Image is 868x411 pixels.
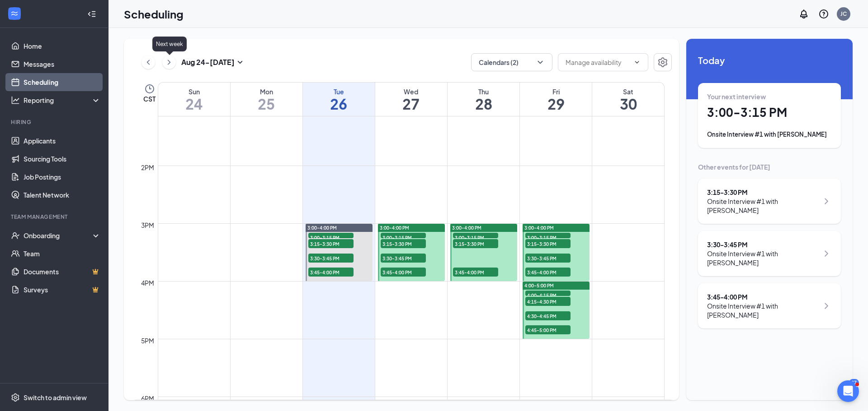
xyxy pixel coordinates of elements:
[592,96,664,111] h1: 30
[821,196,832,207] svg: ChevronRight
[657,57,668,68] svg: Settings
[837,380,859,402] iframe: Intercom live chat
[24,281,101,299] a: SurveysCrown
[144,57,153,68] svg: ChevronLeft
[375,87,447,96] div: Wed
[308,239,354,248] span: 3:15-3:30 PM
[525,325,571,334] span: 4:45-5:00 PM
[633,59,641,66] svg: ChevronDown
[24,132,101,150] a: Applicants
[525,233,571,242] span: 3:00-3:15 PM
[707,130,832,139] div: Onsite Interview #1 with [PERSON_NAME]
[142,55,155,69] button: ChevronLeft
[525,291,571,300] span: 4:00-4:15 PM
[231,87,302,96] div: Mon
[139,162,156,172] div: 2pm
[524,225,554,231] span: 3:00-4:00 PM
[165,57,174,68] svg: ChevronRight
[448,83,519,116] a: August 28, 2025
[152,37,187,51] div: Next week
[24,186,101,204] a: Talent Network
[375,96,447,111] h1: 27
[381,254,426,263] span: 3:30-3:45 PM
[707,249,819,267] div: Onsite Interview #1 with [PERSON_NAME]
[566,57,630,67] input: Manage availability
[525,311,571,320] span: 4:30-4:45 PM
[654,53,672,71] button: Settings
[698,162,841,171] div: Other events for [DATE]
[11,213,99,221] div: Team Management
[303,96,375,111] h1: 26
[11,393,20,402] svg: Settings
[698,53,841,67] span: Today
[235,57,245,68] svg: SmallChevronDown
[520,87,592,96] div: Fri
[158,83,230,116] a: August 24, 2025
[24,96,101,105] div: Reporting
[525,254,571,263] span: 3:30-3:45 PM
[24,245,101,263] a: Team
[707,240,819,249] div: 3:30 - 3:45 PM
[821,248,832,259] svg: ChevronRight
[139,336,156,346] div: 5pm
[24,393,87,402] div: Switch to admin view
[707,92,832,101] div: Your next interview
[24,150,101,168] a: Sourcing Tools
[448,96,519,111] h1: 28
[707,197,819,215] div: Onsite Interview #1 with [PERSON_NAME]
[525,268,571,277] span: 3:45-4:00 PM
[181,57,235,67] h3: Aug 24 - [DATE]
[525,297,571,306] span: 4:15-4:30 PM
[307,225,337,231] span: 3:00-4:00 PM
[818,9,829,19] svg: QuestionInfo
[452,225,481,231] span: 3:00-4:00 PM
[308,268,354,277] span: 3:45-4:00 PM
[10,9,19,18] svg: WorkstreamLogo
[143,94,156,103] span: CST
[453,233,498,242] span: 3:00-3:15 PM
[144,83,155,94] svg: Clock
[520,83,592,116] a: August 29, 2025
[24,73,101,91] a: Scheduling
[707,292,819,301] div: 3:45 - 4:00 PM
[849,379,859,387] div: 27
[231,83,302,116] a: August 25, 2025
[308,233,354,242] span: 3:00-3:15 PM
[381,268,426,277] span: 3:45-4:00 PM
[11,231,20,240] svg: UserCheck
[162,55,176,69] button: ChevronRight
[139,220,156,230] div: 3pm
[381,239,426,248] span: 3:15-3:30 PM
[524,282,554,289] span: 4:00-5:00 PM
[139,278,156,288] div: 4pm
[821,300,832,311] svg: ChevronRight
[303,87,375,96] div: Tue
[231,96,302,111] h1: 25
[840,10,847,18] div: JC
[592,87,664,96] div: Sat
[536,58,545,67] svg: ChevronDown
[308,254,354,263] span: 3:30-3:45 PM
[525,239,571,248] span: 3:15-3:30 PM
[592,83,664,116] a: August 30, 2025
[798,9,809,19] svg: Notifications
[24,263,101,281] a: DocumentsCrown
[303,83,375,116] a: August 26, 2025
[380,225,409,231] span: 3:00-4:00 PM
[471,53,552,71] button: Calendars (2)ChevronDown
[11,118,99,126] div: Hiring
[375,83,447,116] a: August 27, 2025
[24,231,93,240] div: Onboarding
[453,268,498,277] span: 3:45-4:00 PM
[24,37,101,55] a: Home
[124,6,184,22] h1: Scheduling
[158,87,230,96] div: Sun
[158,96,230,111] h1: 24
[139,393,156,403] div: 6pm
[381,233,426,242] span: 3:00-3:15 PM
[520,96,592,111] h1: 29
[11,96,20,105] svg: Analysis
[707,301,819,319] div: Onsite Interview #1 with [PERSON_NAME]
[87,9,96,18] svg: Collapse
